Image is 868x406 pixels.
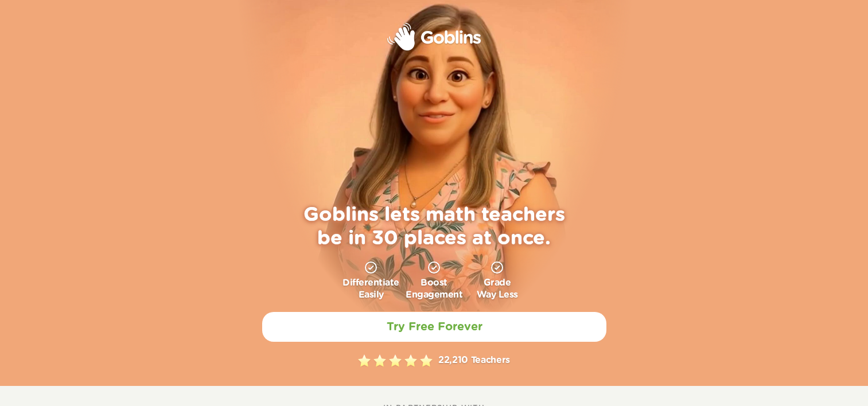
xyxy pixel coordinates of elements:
[291,204,578,251] h1: Goblins lets math teachers be in 30 places at once.
[386,320,482,334] h2: Try Free Forever
[262,312,606,342] a: Try Free Forever
[406,277,462,301] p: Boost Engagement
[342,277,399,301] p: Differentiate Easily
[438,353,510,368] p: 22,210 Teachers
[477,277,518,301] p: Grade Way Less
